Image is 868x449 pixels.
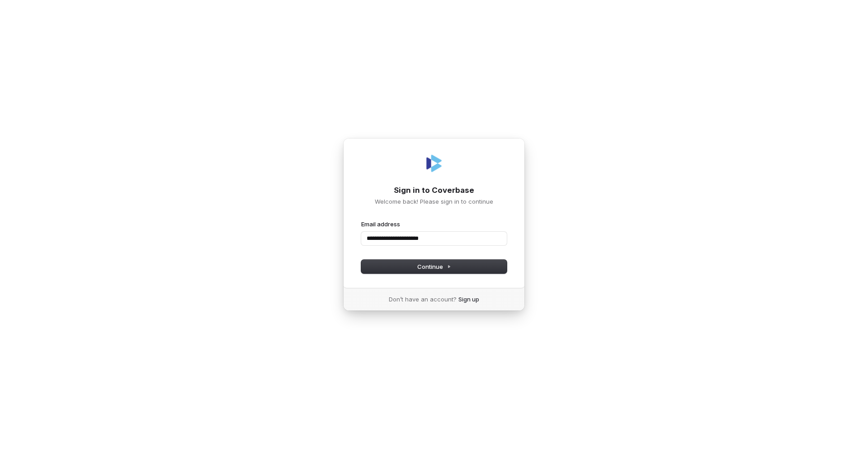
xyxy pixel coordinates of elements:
button: Continue [361,260,507,273]
h1: Sign in to Coverbase [361,185,507,196]
a: Sign up [458,295,479,303]
span: Continue [417,263,451,271]
label: Email address [361,220,400,228]
img: Coverbase [423,153,445,174]
span: Don’t have an account? [389,295,457,303]
p: Welcome back! Please sign in to continue [361,197,507,205]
